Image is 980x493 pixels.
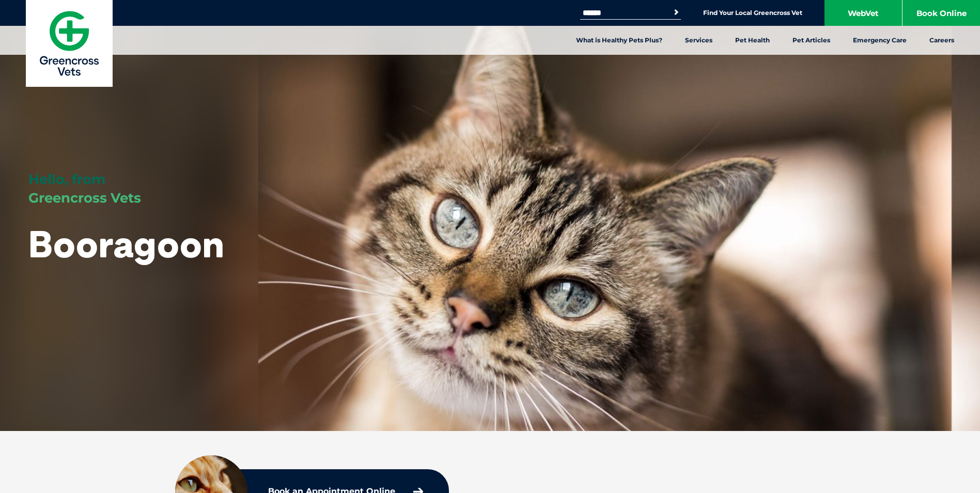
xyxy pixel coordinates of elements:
[724,26,781,55] a: Pet Health
[781,26,842,55] a: Pet Articles
[918,26,966,55] a: Careers
[565,26,674,55] a: What is Healthy Pets Plus?
[842,26,918,55] a: Emergency Care
[671,7,681,18] button: Search
[674,26,724,55] a: Services
[28,223,224,264] h1: Booragoon
[28,190,141,206] span: Greencross Vets
[703,9,802,17] a: Find Your Local Greencross Vet
[28,171,105,188] span: Hello, from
